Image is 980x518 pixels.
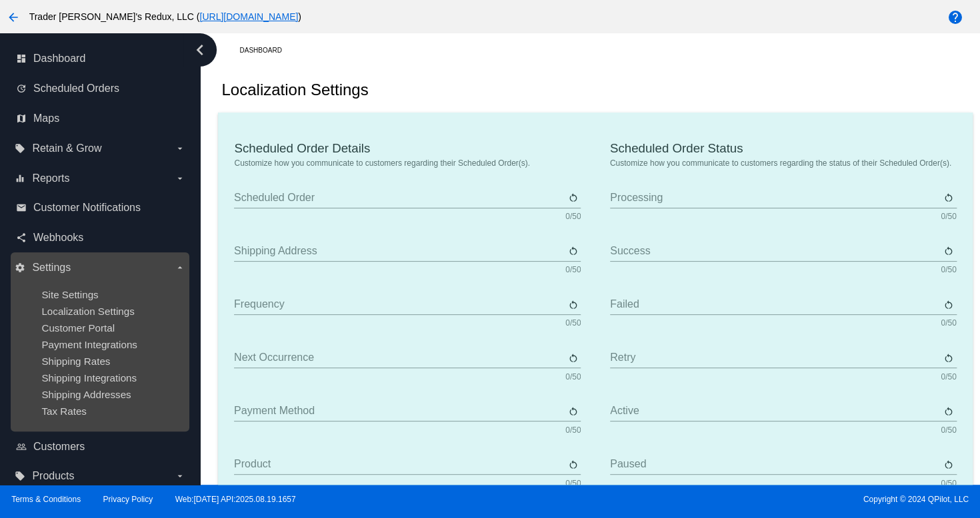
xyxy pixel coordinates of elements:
[15,143,25,154] i: local_offer
[41,289,98,300] a: Site Settings
[16,113,27,124] i: map
[947,9,963,25] mat-icon: help
[199,11,298,22] a: [URL][DOMAIN_NAME]
[16,436,185,457] a: people_outline Customers
[32,142,101,154] span: Retain & Grow
[16,48,185,69] a: dashboard Dashboard
[33,113,59,125] span: Maps
[5,9,21,25] mat-icon: arrow_back
[175,471,185,481] i: arrow_drop_down
[16,227,185,248] a: share Webhooks
[29,11,301,22] span: Trader [PERSON_NAME]'s Redux, LLC ( )
[41,339,137,350] a: Payment Integrations
[16,108,185,129] a: map Maps
[103,495,153,504] a: Privacy Policy
[16,441,27,452] i: people_outline
[33,83,119,95] span: Scheduled Orders
[16,197,185,218] a: email Customer Notifications
[189,39,211,61] i: chevron_left
[32,172,69,184] span: Reports
[239,40,293,61] a: Dashboard
[33,202,141,214] span: Customer Notifications
[221,81,368,99] h2: Localization Settings
[41,405,87,417] a: Tax Rates
[41,389,131,400] a: Shipping Addresses
[175,173,185,184] i: arrow_drop_down
[175,262,185,273] i: arrow_drop_down
[15,173,25,184] i: equalizer
[15,471,25,481] i: local_offer
[41,356,110,367] a: Shipping Rates
[175,495,296,504] a: Web:[DATE] API:2025.08.19.1657
[16,78,185,99] a: update Scheduled Orders
[175,143,185,154] i: arrow_drop_down
[33,441,85,453] span: Customers
[15,262,25,273] i: settings
[41,372,137,384] a: Shipping Integrations
[501,495,969,504] span: Copyright © 2024 QPilot, LLC
[33,53,85,65] span: Dashboard
[32,470,74,482] span: Products
[16,83,27,94] i: update
[41,322,115,334] a: Customer Portal
[16,202,27,213] i: email
[41,306,134,317] a: Localization Settings
[32,262,71,274] span: Settings
[11,495,81,504] a: Terms & Conditions
[16,53,27,64] i: dashboard
[16,232,27,243] i: share
[33,232,83,244] span: Webhooks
